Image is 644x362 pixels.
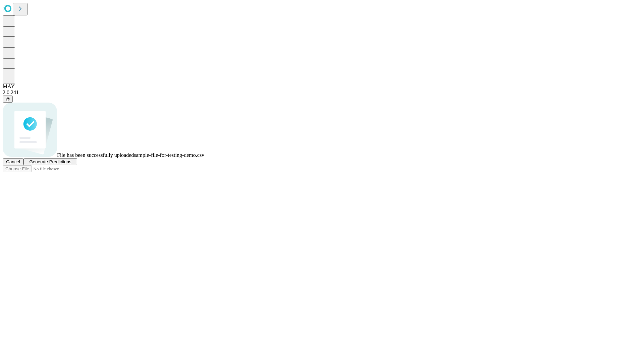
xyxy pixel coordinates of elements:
div: 2.0.241 [3,89,641,96]
span: Cancel [6,159,20,164]
button: @ [3,96,13,103]
button: Generate Predictions [23,158,77,165]
span: sample-file-for-testing-demo.csv [134,152,204,158]
span: @ [5,97,10,102]
button: Cancel [3,158,23,165]
span: Generate Predictions [29,159,71,164]
div: MAY [3,83,641,89]
span: File has been successfully uploaded [57,152,134,158]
